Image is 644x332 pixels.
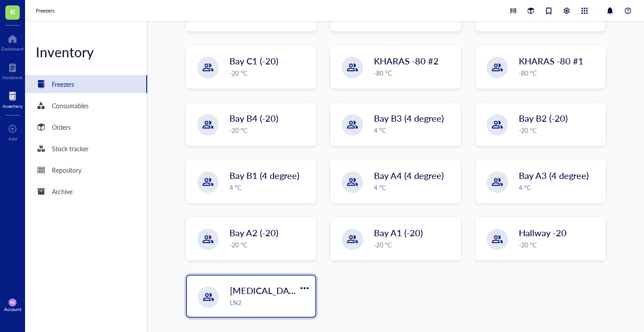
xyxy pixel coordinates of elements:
[2,75,23,80] div: Notebook
[229,226,278,239] span: Bay A2 (-20)
[3,89,22,109] a: Inventory
[52,79,74,89] div: Freezers
[36,6,56,15] a: Freezers
[3,103,22,109] div: Inventory
[25,97,147,115] a: Consumables
[229,55,278,67] span: Bay C1 (-20)
[374,55,439,67] span: KHARAS -80 #2
[374,226,423,239] span: Bay A1 (-20)
[374,183,455,192] div: 4 °C
[519,112,568,124] span: Bay B2 (-20)
[519,55,584,67] span: KHARAS -80 #1
[52,101,89,111] div: Consumables
[374,68,455,78] div: -80 °C
[229,125,310,135] div: -20 °C
[229,112,278,124] span: Bay B4 (-20)
[10,6,15,17] span: K
[25,43,147,61] div: Inventory
[52,122,71,132] div: Orders
[4,306,21,312] div: Account
[374,240,455,250] div: -20 °C
[374,169,444,182] span: Bay A4 (4 degree)
[1,46,24,51] div: Dashboard
[52,165,81,175] div: Repository
[229,183,310,192] div: 4 °C
[8,136,17,141] div: Add
[519,183,600,192] div: 4 °C
[374,125,455,135] div: 4 °C
[52,144,89,153] div: Stock tracker
[2,60,23,80] a: Notebook
[25,183,147,200] a: Archive
[25,140,147,157] a: Stock tracker
[519,240,600,250] div: -20 °C
[229,169,299,182] span: Bay B1 (4 degree)
[25,75,147,93] a: Freezers
[230,284,303,297] span: [MEDICAL_DATA]
[25,118,147,136] a: Orders
[374,112,444,124] span: Bay B3 (4 degree)
[230,298,310,307] div: LN2
[52,187,72,196] div: Archive
[519,169,589,182] span: Bay A3 (4 degree)
[1,32,24,51] a: Dashboard
[519,226,567,239] span: Hallway -20
[519,125,600,135] div: -20 °C
[519,68,600,78] div: -80 °C
[25,161,147,179] a: Repository
[10,300,14,304] span: RR
[229,240,310,250] div: -20 °C
[229,68,310,78] div: -20 °C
